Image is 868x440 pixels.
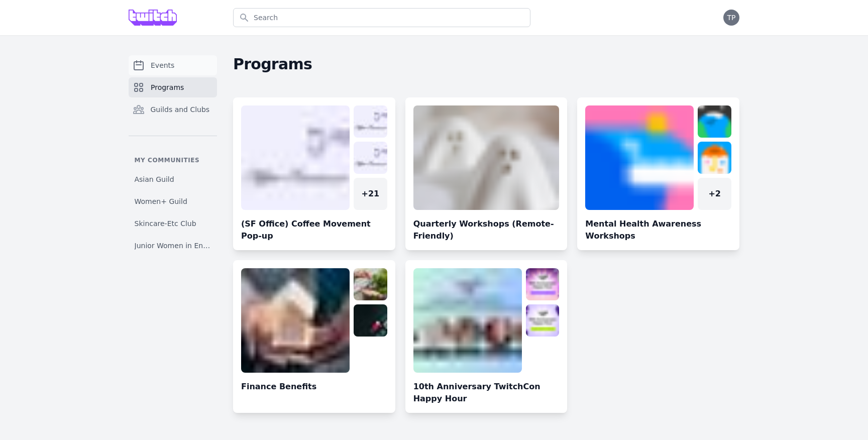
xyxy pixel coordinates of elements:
nav: Sidebar [129,55,217,255]
p: My communities [129,156,217,164]
a: Events [129,55,217,75]
span: Women+ Guild [135,196,187,206]
span: Programs [151,82,184,92]
h2: Programs [233,55,739,73]
span: TP [727,14,736,21]
a: Skincare-Etc Club [129,214,217,233]
span: Guilds and Clubs [151,104,210,115]
span: Skincare-Etc Club [135,218,196,229]
a: Programs [129,77,217,97]
input: Search [233,8,530,27]
a: Guilds and Clubs [129,99,217,120]
button: TP [723,10,739,26]
a: Women+ Guild [129,192,217,210]
a: Junior Women in Engineering Club [129,237,217,255]
span: Events [151,60,174,70]
span: Asian Guild [135,174,174,184]
a: Asian Guild [129,170,217,188]
img: Grove [129,10,177,26]
span: Junior Women in Engineering Club [135,241,211,251]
